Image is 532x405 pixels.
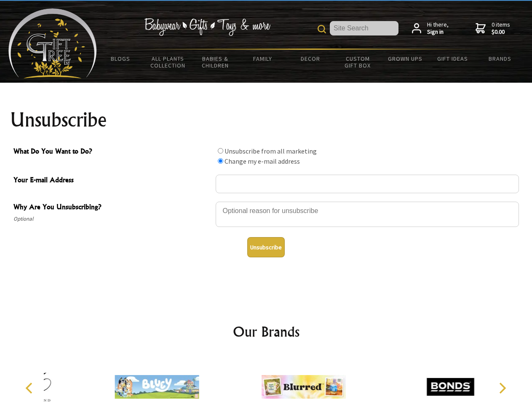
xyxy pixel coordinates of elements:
[427,28,449,36] strong: Sign in
[427,21,449,36] span: Hi there,
[239,50,287,67] a: Family
[10,110,522,130] h1: Unsubscribe
[318,25,326,33] img: product search
[225,157,300,165] label: Change my e-mail address
[225,147,317,155] label: Unsubscribe from all marketing
[218,158,223,164] input: What Do You Want to Do?
[476,50,524,67] a: Brands
[476,21,510,36] a: 0 items$0.00
[412,21,449,36] a: Hi there,Sign in
[13,202,211,214] span: Why Are You Unsubscribing?
[493,379,511,397] button: Next
[13,146,211,158] span: What Do You Want to Do?
[144,50,192,74] a: All Plants Collection
[381,50,429,67] a: Grown Ups
[429,50,476,67] a: Gift Ideas
[247,237,285,257] button: Unsubscribe
[192,50,239,74] a: Babies & Children
[492,21,510,36] span: 0 items
[144,18,270,36] img: Babywear - Gifts - Toys & more
[216,175,519,193] input: Your E-mail Address
[286,50,334,67] a: Decor
[21,379,40,397] button: Previous
[330,21,398,35] input: Site Search
[8,8,97,78] img: Babyware - Gifts - Toys and more...
[97,50,144,67] a: BLOGS
[492,28,510,36] strong: $0.00
[13,175,211,187] span: Your E-mail Address
[218,148,223,154] input: What Do You Want to Do?
[17,321,516,342] h2: Our Brands
[334,50,382,74] a: Custom Gift Box
[13,214,211,224] span: Optional
[216,202,519,227] textarea: Why Are You Unsubscribing?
